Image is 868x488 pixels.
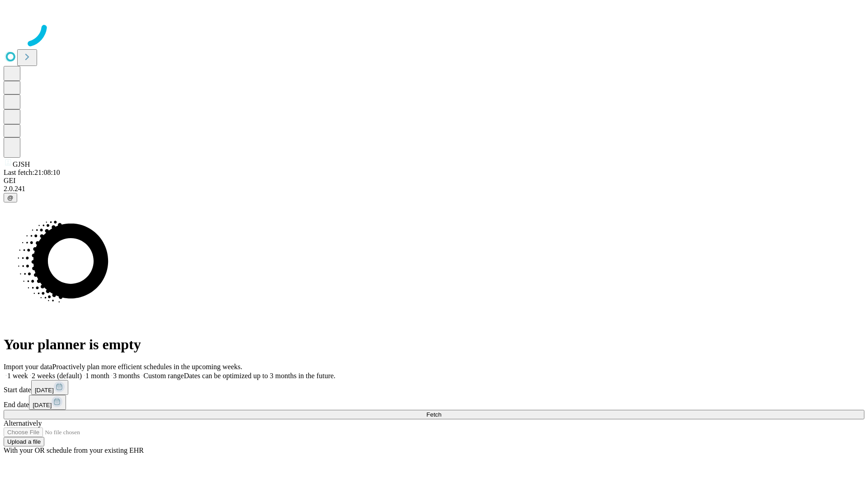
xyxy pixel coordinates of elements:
[4,363,52,371] span: Import your data
[13,160,30,168] span: GJSH
[4,185,864,193] div: 2.0.241
[85,372,109,380] span: 1 month
[4,410,864,419] button: Fetch
[4,169,60,176] span: Last fetch: 21:08:10
[35,387,54,394] span: [DATE]
[29,395,66,410] button: [DATE]
[4,446,144,454] span: With your OR schedule from your existing EHR
[4,437,44,446] button: Upload a file
[4,380,864,395] div: Start date
[7,194,14,201] span: @
[31,380,68,395] button: [DATE]
[7,372,28,380] span: 1 week
[32,372,82,380] span: 2 weeks (default)
[4,419,42,427] span: Alternatively
[426,411,441,418] span: Fetch
[52,363,242,371] span: Proactively plan more efficient schedules in the upcoming weeks.
[4,395,864,410] div: End date
[4,336,864,353] h1: Your planner is empty
[4,193,17,202] button: @
[4,177,864,185] div: GEI
[143,372,184,380] span: Custom range
[113,372,140,380] span: 3 months
[184,372,335,380] span: Dates can be optimized up to 3 months in the future.
[33,402,52,408] span: [DATE]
